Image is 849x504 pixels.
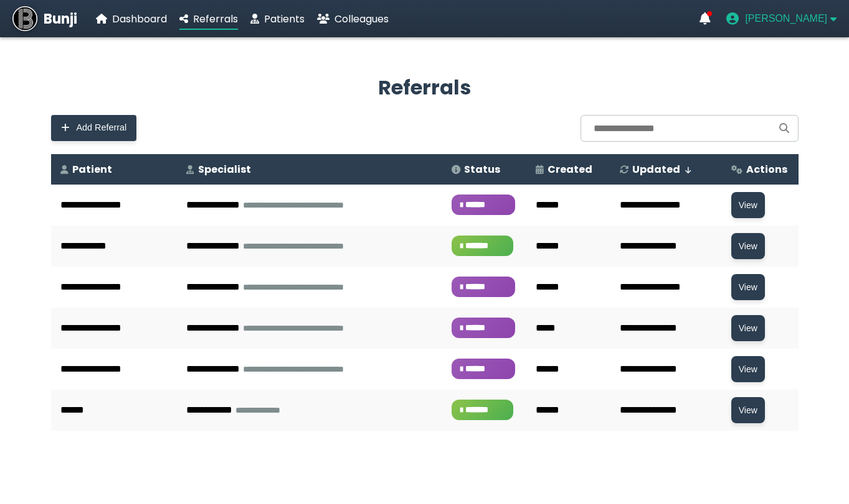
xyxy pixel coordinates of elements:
[264,12,305,26] span: Patients
[193,12,238,26] span: Referrals
[610,154,722,185] th: Updated
[317,11,389,27] a: Colleagues
[51,73,799,103] h2: Referrals
[726,12,837,25] button: User menu
[44,9,77,29] span: Bunji
[12,6,37,31] img: Bunji Dental Referral Management
[731,356,765,382] button: View
[526,154,610,185] th: Created
[731,192,765,218] button: View
[177,154,442,185] th: Specialist
[731,274,765,300] button: View
[51,154,178,185] th: Patient
[77,122,127,133] span: Add Referral
[731,233,765,259] button: View
[250,11,305,27] a: Patients
[722,154,799,185] th: Actions
[731,315,765,341] button: View
[745,13,827,24] span: [PERSON_NAME]
[700,12,711,25] a: Notifications
[112,12,167,26] span: Dashboard
[12,6,77,31] a: Bunji
[51,115,137,141] button: Add Referral
[442,154,526,185] th: Status
[731,397,765,423] button: View
[334,12,389,26] span: Colleagues
[96,11,167,27] a: Dashboard
[179,11,238,27] a: Referrals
